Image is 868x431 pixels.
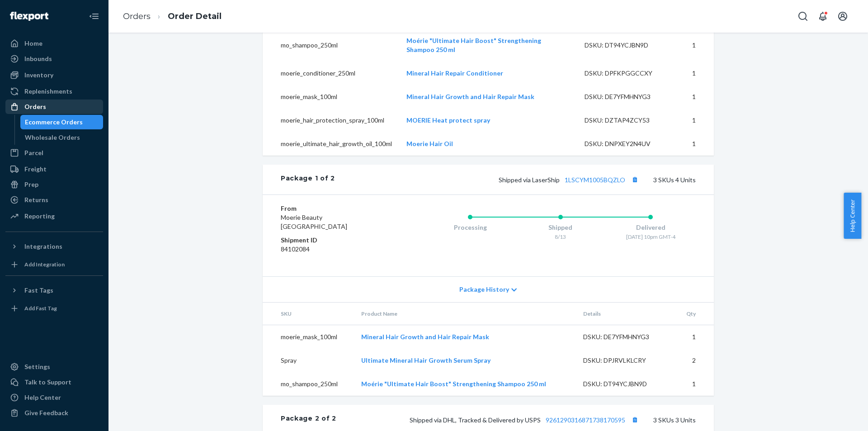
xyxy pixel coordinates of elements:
a: Moérie "Ultimate Hair Boost" Strengthening Shampoo 250 ml [361,380,546,388]
div: DSKU: DT94YCJBN9D [585,41,670,50]
div: Inventory [24,71,53,80]
a: Ecommerce Orders [20,115,104,129]
button: Integrations [5,239,103,254]
div: Inbounds [24,54,52,63]
div: Processing [425,223,515,232]
div: Parcel [24,148,43,157]
dt: From [281,204,389,213]
a: 1LSCYM1005BQZLO [565,176,625,184]
a: Prep [5,177,103,192]
div: Talk to Support [24,378,71,387]
a: Mineral Hair Growth and Hair Repair Mask [361,333,489,341]
div: Give Feedback [24,408,68,417]
div: Shipped [515,223,606,232]
div: Fast Tags [24,286,53,295]
img: Flexport logo [10,12,48,21]
th: Details [576,303,675,325]
dd: 84102084 [281,245,389,254]
a: Mineral Hair Repair Conditioner [406,69,503,77]
div: Replenishments [24,87,72,96]
th: SKU [263,303,354,325]
a: Parcel [5,146,103,160]
td: 1 [677,85,714,109]
a: Moérie "Ultimate Hair Boost" Strengthening Shampoo 250 ml [406,37,541,53]
button: Close Navigation [85,7,103,25]
a: Moerie Hair Oil [406,140,453,147]
td: 1 [675,325,714,349]
a: Add Integration [5,257,103,272]
span: Shipped via LaserShip [499,176,641,184]
th: Qty [675,303,714,325]
div: Wholesale Orders [25,133,80,142]
dt: Shipment ID [281,236,389,245]
td: 1 [675,372,714,396]
a: Orders [5,99,103,114]
a: Help Center [5,390,103,405]
a: Order Detail [168,11,222,21]
div: DSKU: DE7YFMHNYG3 [583,332,668,341]
button: Fast Tags [5,283,103,298]
a: Add Fast Tag [5,301,103,316]
div: DSKU: DPJRVLKLCRY [583,356,668,365]
td: moerie_hair_protection_spray_100ml [263,109,399,132]
div: Settings [24,362,50,371]
div: DSKU: DT94YCJBN9D [583,379,668,388]
a: Inbounds [5,52,103,66]
span: Moerie Beauty [GEOGRAPHIC_DATA] [281,213,347,230]
div: Add Fast Tag [24,304,57,312]
a: 9261290316871738170595 [546,416,625,424]
div: Prep [24,180,38,189]
div: DSKU: DZTAP4ZCY53 [585,116,670,125]
td: moerie_mask_100ml [263,85,399,109]
div: [DATE] 10pm GMT-4 [605,233,696,241]
a: Ultimate Mineral Hair Growth Serum Spray [361,356,491,364]
a: MOERIE Heat protect spray [406,116,490,124]
div: Returns [24,195,48,204]
div: Package 2 of 2 [281,414,336,426]
td: mo_shampoo_250ml [263,29,399,62]
div: 8/13 [515,233,606,241]
a: Home [5,36,103,51]
a: Replenishments [5,84,103,99]
div: DSKU: DE7YFMHNYG3 [585,92,670,101]
div: Reporting [24,212,55,221]
td: moerie_mask_100ml [263,325,354,349]
span: Package History [459,285,509,294]
button: Copy tracking number [629,414,641,426]
a: Returns [5,193,103,207]
a: Wholesale Orders [20,130,104,145]
div: 3 SKUs 3 Units [336,414,696,426]
div: Orders [24,102,46,111]
a: Orders [123,11,151,21]
td: 1 [677,29,714,62]
a: Reporting [5,209,103,223]
td: moerie_conditioner_250ml [263,62,399,85]
td: mo_shampoo_250ml [263,372,354,396]
div: DSKU: DNPXEY2N4UV [585,139,670,148]
button: Open account menu [834,7,852,25]
a: Settings [5,360,103,374]
ol: breadcrumbs [116,3,229,30]
div: Add Integration [24,260,65,268]
div: Package 1 of 2 [281,174,335,185]
div: DSKU: DPFKPGGCCXY [585,69,670,78]
td: 2 [675,349,714,372]
button: Open notifications [814,7,832,25]
td: 1 [677,62,714,85]
th: Product Name [354,303,576,325]
div: Ecommerce Orders [25,118,83,127]
td: moerie_ultimate_hair_growth_oil_100ml [263,132,399,156]
td: Spray [263,349,354,372]
a: Inventory [5,68,103,82]
td: 1 [677,132,714,156]
button: Give Feedback [5,406,103,420]
div: Home [24,39,42,48]
button: Open Search Box [794,7,812,25]
button: Help Center [844,193,861,239]
span: Shipped via DHL, Tracked & Delivered by USPS [410,416,641,424]
td: 1 [677,109,714,132]
a: Talk to Support [5,375,103,389]
div: Help Center [24,393,61,402]
a: Freight [5,162,103,176]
